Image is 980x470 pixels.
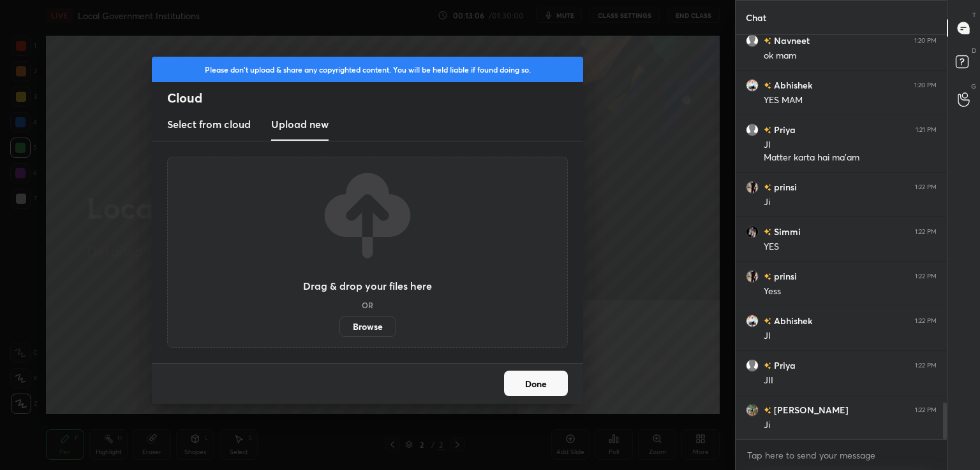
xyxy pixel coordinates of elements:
[746,315,759,327] img: 157a12b114f849d4b4c598ec997f7443.jpg
[504,371,568,396] button: Done
[771,403,849,417] h6: [PERSON_NAME]
[746,79,759,92] img: 157a12b114f849d4b4c598ec997f7443.jpg
[915,362,937,369] div: 1:22 PM
[764,38,771,45] img: no-rating-badge.077c3623.svg
[271,117,329,132] h3: Upload new
[771,123,796,136] h6: Priya
[746,270,759,283] img: 3ef66d4a5834413b93a77bc8aca67c68.jpg
[771,359,796,372] h6: Priya
[771,34,810,47] h6: Navneet
[971,82,976,91] p: G
[764,184,771,191] img: no-rating-badge.077c3623.svg
[771,180,797,194] h6: prinsi
[764,196,937,209] div: Ji
[736,1,776,34] p: Chat
[736,35,947,440] div: grid
[303,281,432,291] h3: Drag & drop your files here
[915,183,937,191] div: 1:22 PM
[771,269,797,283] h6: prinsi
[152,57,583,82] div: Please don't upload & share any copyrighted content. You will be held liable if found doing so.
[746,359,759,372] img: default.png
[764,94,937,107] div: YES MAM
[746,404,759,417] img: fd114526832241a9a0164c4fe563ed25.png
[915,406,937,414] div: 1:22 PM
[764,318,771,325] img: no-rating-badge.077c3623.svg
[915,228,937,236] div: 1:22 PM
[764,152,937,164] div: Matter karta hai ma'am
[764,139,937,152] div: JI
[167,90,583,106] h2: Cloud
[915,317,937,325] div: 1:22 PM
[764,127,771,134] img: no-rating-badge.077c3623.svg
[764,374,937,387] div: JII
[746,225,759,238] img: 3
[915,273,937,280] div: 1:22 PM
[362,301,373,309] h5: OR
[167,117,251,132] h3: Select from cloud
[916,126,937,134] div: 1:21 PM
[764,362,771,369] img: no-rating-badge.077c3623.svg
[764,229,771,236] img: no-rating-badge.077c3623.svg
[764,82,771,89] img: no-rating-badge.077c3623.svg
[914,37,937,45] div: 1:20 PM
[771,78,812,92] h6: Abhishek
[764,407,771,414] img: no-rating-badge.077c3623.svg
[764,241,937,253] div: YES
[771,314,812,327] h6: Abhishek
[746,124,759,136] img: default.png
[746,181,759,194] img: 3ef66d4a5834413b93a77bc8aca67c68.jpg
[746,34,759,47] img: default.png
[972,46,976,55] p: D
[914,82,937,89] div: 1:20 PM
[972,10,976,20] p: T
[764,50,937,62] div: ok mam
[764,285,937,298] div: Yess
[764,419,937,432] div: Ji
[764,330,937,343] div: JI
[764,273,771,280] img: no-rating-badge.077c3623.svg
[771,225,801,238] h6: Simmi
